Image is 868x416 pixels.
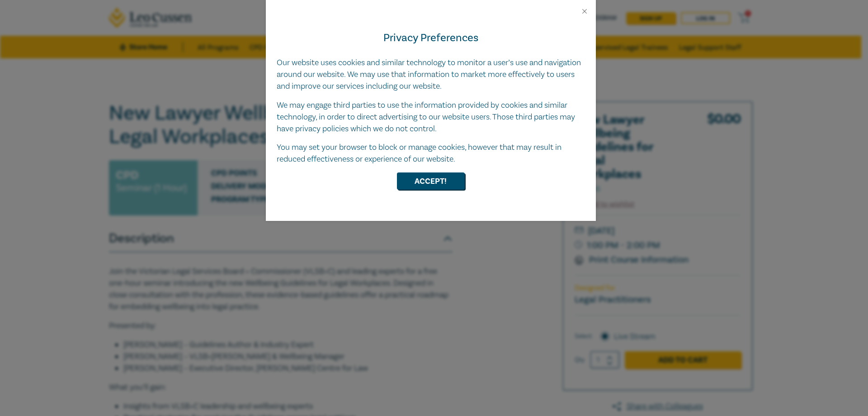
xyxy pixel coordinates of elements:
button: Close [580,7,589,15]
h4: Privacy Preferences [277,30,585,46]
button: Accept! [397,172,465,190]
p: Our website uses cookies and similar technology to monitor a user’s use and navigation around our... [277,57,585,92]
p: You may set your browser to block or manage cookies, however that may result in reduced effective... [277,142,585,165]
p: We may engage third parties to use the information provided by cookies and similar technology, in... [277,100,585,135]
